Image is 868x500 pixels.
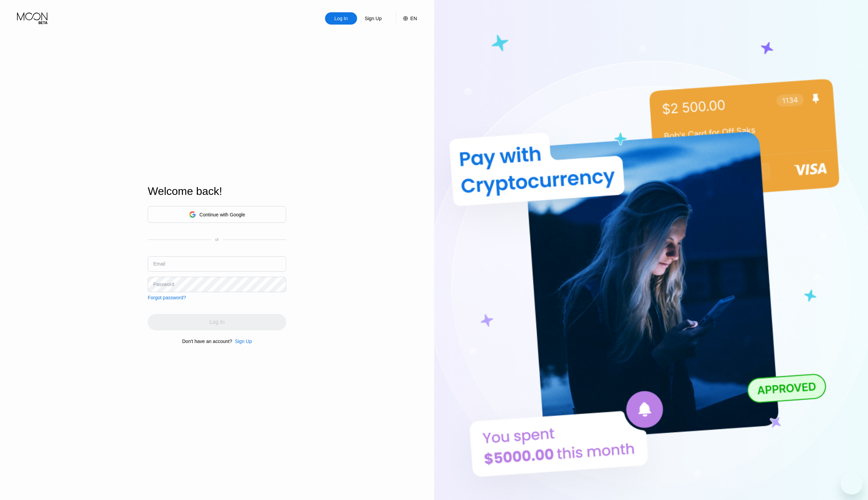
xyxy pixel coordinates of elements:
[153,261,165,267] div: Email
[200,212,245,217] div: Continue with Google
[325,12,357,25] div: Log In
[148,185,286,198] div: Welcome back!
[215,237,219,242] div: or
[334,15,349,22] div: Log In
[148,295,186,300] div: Forgot password?
[232,339,252,344] div: Sign Up
[148,206,286,223] div: Continue with Google
[182,339,232,344] div: Don't have an account?
[396,12,417,25] div: EN
[357,12,389,25] div: Sign Up
[235,339,252,344] div: Sign Up
[841,473,863,495] iframe: Button to launch messaging window
[364,15,382,22] div: Sign Up
[153,282,174,287] div: Password
[410,16,417,21] div: EN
